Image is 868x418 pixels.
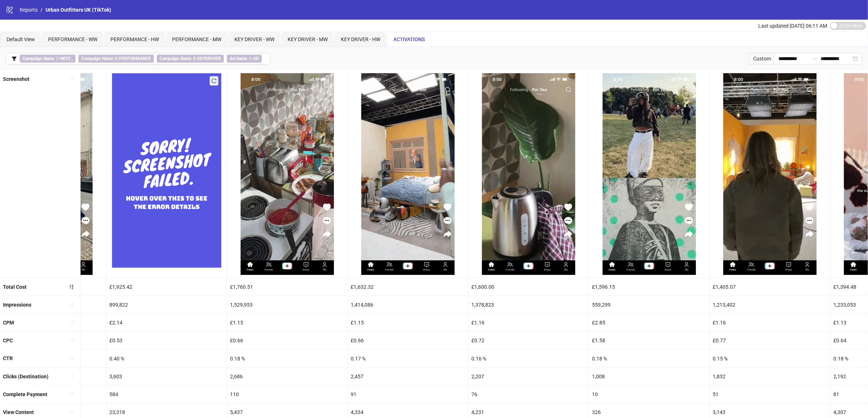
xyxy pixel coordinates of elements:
div: 3,603 [106,368,227,385]
div: 0.40 % [106,350,227,367]
b: Total Cost [3,284,27,290]
b: NEST_ [60,56,73,61]
div: 1,378,823 [468,296,589,313]
span: sort-ascending [69,391,74,397]
span: sort-ascending [69,302,74,307]
span: sort-ascending [69,320,74,325]
span: sort-ascending [69,338,74,343]
b: CTR [3,355,13,361]
b: Ad Name [230,56,247,61]
div: 0.18 % [589,350,709,367]
div: £2.14 [106,314,227,331]
div: £0.53 [106,332,227,349]
button: Campaign Name ∋ NEST_Campaign Name ∌ PERFORMANCECampaign Name ∌ KEYDRIVERAd Name ∋ AD [6,53,270,64]
b: Campaign Name [23,56,54,61]
div: 2,686 [227,368,347,385]
div: 1,529,953 [227,296,347,313]
span: KEY DRIVER - WW [234,36,275,42]
b: CPM [3,320,14,326]
div: £1.58 [589,332,709,349]
span: sort-ascending [69,76,74,82]
div: 0.18 % [227,350,347,367]
span: Default View [7,36,35,42]
div: £1,925.42 [106,278,227,296]
div: 899,822 [106,296,227,313]
div: £0.66 [227,332,347,349]
b: Clicks (Destination) [3,374,48,379]
div: 584 [106,386,227,403]
div: £1,600.00 [468,278,589,296]
span: ∌ [78,55,154,63]
div: £2.85 [589,314,709,331]
div: £1,632.32 [348,278,468,296]
div: 1,213,402 [710,296,830,313]
div: £0.66 [348,332,468,349]
span: PERFORMANCE - WW [48,36,97,42]
img: Screenshot 1837645761625153 [723,73,817,275]
div: 2,457 [348,368,468,385]
span: KEY DRIVER - MW [288,36,328,42]
b: Complete Payment [3,391,47,397]
div: Custom [748,53,774,64]
div: 51 [710,386,830,403]
div: 1,414,086 [348,296,468,313]
b: Screenshot [3,76,30,82]
img: Failed Screenshot Placeholder [112,73,221,267]
div: £0.72 [468,332,589,349]
span: filter [12,56,17,61]
div: 559,299 [589,296,709,313]
b: Impressions [3,302,31,308]
b: AD [253,56,259,61]
div: £0.77 [710,332,830,349]
span: sort-descending [69,284,74,289]
div: £1,405.07 [710,278,830,296]
span: to [812,56,818,62]
span: sort-ascending [69,374,74,379]
div: £1.15 [227,314,347,331]
div: 0.17 % [348,350,468,367]
img: Screenshot 1837645761624097 [361,73,455,275]
span: ACTIVATIONS [393,36,425,42]
b: PERFORMANCE [119,56,151,61]
div: 110 [227,386,347,403]
span: swap-right [812,56,818,62]
div: 10 [589,386,709,403]
img: Screenshot 1837645761623089 [241,73,334,275]
span: Last updated [DATE] 06:11 AM [758,23,827,29]
div: £1.16 [710,314,830,331]
span: PERFORMANCE - MW [172,36,221,42]
div: 0.16 % [468,350,589,367]
li: / [40,6,43,14]
span: KEY DRIVER - HW [341,36,380,42]
div: 2,207 [468,368,589,385]
div: 76 [468,386,589,403]
b: Campaign Name [81,56,113,61]
span: ∋ [227,55,262,63]
b: Campaign Name [160,56,191,61]
img: Screenshot 1837798617064609 [603,73,696,275]
div: 0.15 % [710,350,830,367]
div: £1,760.51 [227,278,347,296]
b: View Content [3,409,34,415]
span: ∌ [157,55,224,63]
span: Urban Outfitters UK (TikTok) [46,7,111,13]
div: 1,832 [710,368,830,385]
span: PERFORMANCE - HW [110,36,159,42]
span: sort-ascending [69,356,74,361]
div: £1.16 [468,314,589,331]
span: sort-ascending [69,409,74,414]
b: KEYDRIVER [197,56,221,61]
a: Reports [18,6,39,14]
div: 1,008 [589,368,709,385]
span: reload [211,78,217,83]
b: CPC [3,338,13,343]
span: ∋ [20,55,75,63]
div: £1.15 [348,314,468,331]
img: Screenshot 1837645761624065 [482,73,575,275]
div: £1,596.15 [589,278,709,296]
div: 91 [348,386,468,403]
